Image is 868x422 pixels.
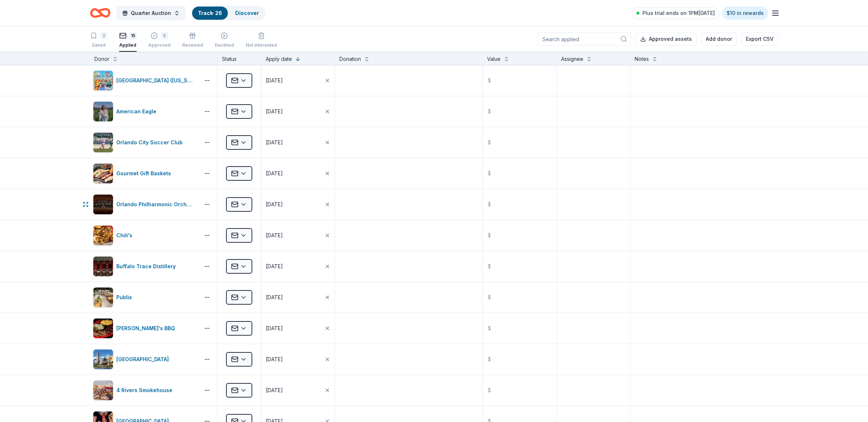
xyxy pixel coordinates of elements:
[266,169,283,178] div: [DATE]
[93,349,113,369] img: Image for Universal Orlando Resort
[261,96,335,127] button: [DATE]
[198,10,222,16] a: Track· 26
[93,164,113,183] img: Image for Gourmet Gift Baskets
[93,70,197,91] button: Image for LEGOLAND Resort (Florida)[GEOGRAPHIC_DATA] ([US_STATE])
[116,107,159,116] div: American Eagle
[722,7,768,20] a: $10 in rewards
[261,344,335,375] button: [DATE]
[261,282,335,313] button: [DATE]
[266,262,283,271] div: [DATE]
[266,138,283,147] div: [DATE]
[266,200,283,209] div: [DATE]
[94,55,109,63] div: Donor
[116,386,175,395] div: 4 Rivers Smokehouse
[261,158,335,189] button: [DATE]
[93,256,197,277] button: Image for Buffalo Trace DistilleryBuffalo Trace Distillery
[266,355,283,364] div: [DATE]
[266,55,292,63] div: Apply date
[93,226,113,245] img: Image for Chili's
[93,318,197,339] button: Image for Sonny's BBQ[PERSON_NAME]'s BBQ
[93,349,197,370] button: Image for Universal Orlando Resort[GEOGRAPHIC_DATA]
[246,29,277,52] button: Not interested
[93,287,197,308] button: Image for PublixPublix
[261,251,335,282] button: [DATE]
[93,195,113,214] img: Image for Orlando Philharmonic Orchestra
[632,7,719,19] a: Plus trial ends on 1PM[DATE]
[266,76,283,85] div: [DATE]
[93,225,197,246] button: Image for Chili'sChili's
[182,42,203,48] div: Received
[116,200,197,209] div: Orlando Philharmonic Orchestra
[148,42,171,48] div: Approved
[93,380,113,400] img: Image for 4 Rivers Smokehouse
[261,127,335,158] button: [DATE]
[93,132,197,153] button: Image for Orlando City Soccer ClubOrlando City Soccer Club
[261,375,335,406] button: [DATE]
[261,65,335,96] button: [DATE]
[116,138,186,147] div: Orlando City Soccer Club
[266,231,283,240] div: [DATE]
[93,319,113,338] img: Image for Sonny's BBQ
[701,32,737,46] button: Add donor
[161,32,168,39] div: 8
[182,29,203,52] button: Received
[116,262,179,271] div: Buffalo Trace Distillery
[116,6,186,20] button: Quarter Auction
[116,355,172,364] div: [GEOGRAPHIC_DATA]
[266,107,283,116] div: [DATE]
[93,71,113,90] img: Image for LEGOLAND Resort (Florida)
[266,324,283,333] div: [DATE]
[215,29,234,52] button: Declined
[93,163,197,184] button: Image for Gourmet Gift BasketsGourmet Gift Baskets
[116,293,135,302] div: Publix
[148,29,171,52] button: 8Approved
[119,29,137,52] button: 15Applied
[235,10,259,16] a: Discover
[246,42,277,48] div: Not interested
[635,32,697,46] button: Approved assets
[261,220,335,251] button: [DATE]
[93,257,113,276] img: Image for Buffalo Trace Distillery
[218,52,261,65] div: Status
[215,42,234,48] div: Declined
[90,29,108,52] button: 2Saved
[116,76,197,85] div: [GEOGRAPHIC_DATA] ([US_STATE])
[266,293,283,302] div: [DATE]
[487,55,501,63] div: Value
[635,55,649,63] div: Notes
[266,386,283,395] div: [DATE]
[116,324,178,333] div: [PERSON_NAME]'s BBQ
[93,133,113,152] img: Image for Orlando City Soccer Club
[129,32,137,39] div: 15
[116,169,174,178] div: Gourmet Gift Baskets
[93,101,197,122] button: Image for American EagleAmerican Eagle
[261,313,335,344] button: [DATE]
[100,32,108,39] div: 2
[261,189,335,220] button: [DATE]
[741,32,778,46] button: Export CSV
[93,288,113,307] img: Image for Publix
[642,9,715,17] span: Plus trial ends on 1PM[DATE]
[561,55,583,63] div: Assignee
[90,4,110,22] a: Home
[93,194,197,215] button: Image for Orlando Philharmonic OrchestraOrlando Philharmonic Orchestra
[339,55,361,63] div: Donation
[131,9,171,17] span: Quarter Auction
[93,102,113,121] img: Image for American Eagle
[538,32,631,46] input: Search applied
[93,380,197,400] button: Image for 4 Rivers Smokehouse4 Rivers Smokehouse
[116,231,135,240] div: Chili's
[90,42,108,48] div: Saved
[191,6,265,20] button: Track· 26Discover
[119,42,137,48] div: Applied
